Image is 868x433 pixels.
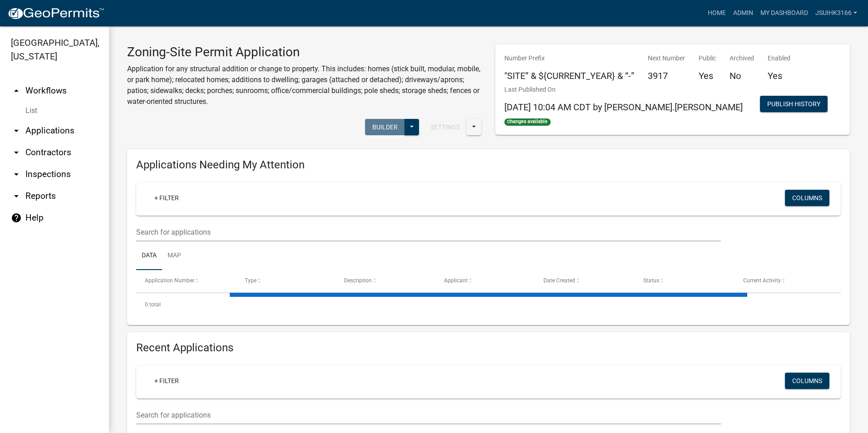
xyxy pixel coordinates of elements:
[504,85,743,94] p: Last Published On
[11,169,22,180] i: arrow_drop_down
[136,293,841,316] div: 0 total
[11,147,22,158] i: arrow_drop_down
[11,212,22,223] i: help
[424,119,467,135] button: Settings
[704,5,730,22] a: Home
[136,223,721,241] input: Search for applications
[136,241,162,271] a: Data
[730,5,757,22] a: Admin
[245,277,256,284] span: Type
[444,277,468,284] span: Applicant
[743,277,781,284] span: Current Activity
[648,54,685,63] p: Next Number
[136,270,236,292] datatable-header-cell: Application Number
[162,241,187,271] a: Map
[768,54,790,63] p: Enabled
[335,270,435,292] datatable-header-cell: Description
[147,373,186,389] a: + Filter
[768,70,790,81] h5: Yes
[699,70,716,81] h5: Yes
[504,70,634,81] h5: "SITE” & ${CURRENT_YEAR} & “-”
[136,341,841,354] h4: Recent Applications
[136,158,841,172] h4: Applications Needing My Attention
[127,44,482,60] h3: Zoning-Site Permit Application
[236,270,336,292] datatable-header-cell: Type
[757,5,812,22] a: My Dashboard
[11,191,22,202] i: arrow_drop_down
[760,101,828,108] wm-modal-confirm: Workflow Publish History
[699,54,716,63] p: Public
[785,190,829,206] button: Columns
[504,102,743,113] span: [DATE] 10:04 AM CDT by [PERSON_NAME].[PERSON_NAME]
[730,70,754,81] h5: No
[136,406,721,424] input: Search for applications
[147,190,186,206] a: + Filter
[11,125,22,136] i: arrow_drop_down
[365,119,405,135] button: Builder
[760,96,828,112] button: Publish History
[812,5,861,22] a: Jsuihk3166
[435,270,535,292] datatable-header-cell: Applicant
[504,54,634,63] p: Number Prefix
[504,118,551,126] span: Changes available
[730,54,754,63] p: Archived
[648,70,685,81] h5: 3917
[734,270,834,292] datatable-header-cell: Current Activity
[643,277,659,284] span: Status
[543,277,575,284] span: Date Created
[11,85,22,96] i: arrow_drop_up
[127,64,482,107] p: Application for any structural addition or change to property. This includes: homes (stick built,...
[535,270,635,292] datatable-header-cell: Date Created
[145,277,194,284] span: Application Number
[635,270,735,292] datatable-header-cell: Status
[344,277,372,284] span: Description
[785,373,829,389] button: Columns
